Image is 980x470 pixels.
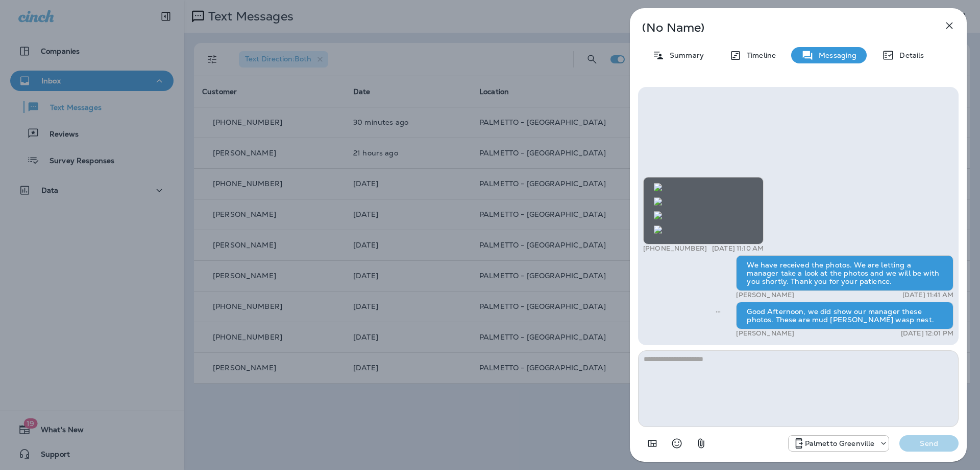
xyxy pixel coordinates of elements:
p: Summary [665,51,704,59]
p: [PERSON_NAME] [736,291,794,299]
p: [PERSON_NAME] [736,329,794,338]
img: twilio-download [654,197,662,206]
div: +1 (864) 385-1074 [789,437,889,450]
p: (No Name) [642,24,921,32]
p: Details [894,51,924,59]
p: [DATE] 11:41 AM [902,291,953,299]
img: twilio-download [654,226,662,234]
div: Good Afternoon, we did show our manager these photos. These are mud [PERSON_NAME] wasp nest. [736,302,953,329]
p: [PHONE_NUMBER] [643,244,707,253]
p: Messaging [814,51,856,59]
button: Add in a premade template [642,433,663,454]
span: Sent [716,306,721,316]
p: [DATE] 12:01 PM [901,329,953,338]
img: twilio-download [654,183,662,191]
img: twilio-download [654,211,662,219]
button: Select an emoji [667,433,687,454]
div: We have received the photos. We are letting a manager take a look at the photos and we will be wi... [736,255,953,291]
p: Palmetto Greenville [805,439,875,447]
p: [DATE] 11:10 AM [712,244,764,253]
p: Timeline [742,51,776,59]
